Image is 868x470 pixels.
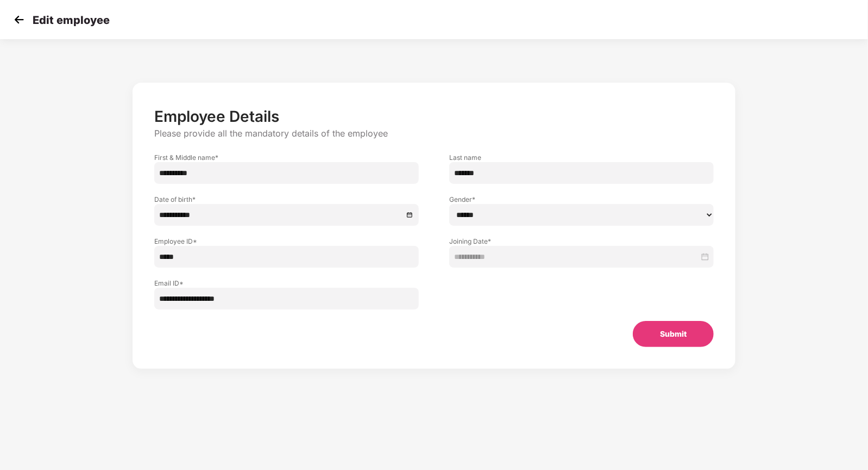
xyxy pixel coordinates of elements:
label: Gender [449,195,714,204]
p: Edit employee [33,14,110,27]
label: Date of birth [154,195,419,204]
label: Last name [449,153,714,162]
label: Email ID [154,279,419,288]
button: Submit [633,321,714,347]
img: svg+xml;base64,PHN2ZyB4bWxucz0iaHR0cDovL3d3dy53My5vcmcvMjAwMC9zdmciIHdpZHRoPSIzMCIgaGVpZ2h0PSIzMC... [11,11,27,28]
p: Employee Details [154,107,714,126]
label: First & Middle name [154,153,419,162]
label: Joining Date [449,237,714,246]
p: Please provide all the mandatory details of the employee [154,128,714,139]
label: Employee ID [154,237,419,246]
